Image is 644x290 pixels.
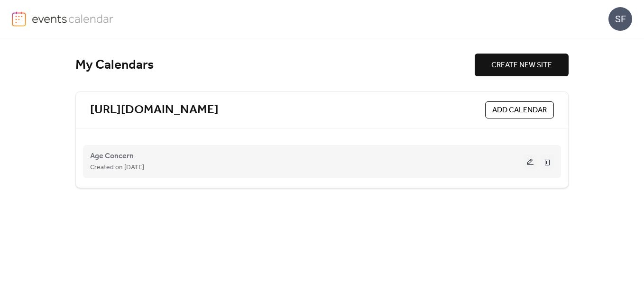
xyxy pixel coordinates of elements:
[90,102,219,118] a: [URL][DOMAIN_NAME]
[485,101,554,118] button: ADD CALENDAR
[90,154,134,159] a: Age Concern
[492,105,547,116] span: ADD CALENDAR
[32,11,114,26] img: logo-type
[475,54,569,76] button: CREATE NEW SITE
[90,162,144,173] span: Created on [DATE]
[90,151,134,162] span: Age Concern
[12,11,26,27] img: logo
[75,57,475,73] div: My Calendars
[491,60,552,71] span: CREATE NEW SITE
[608,7,632,31] div: SF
